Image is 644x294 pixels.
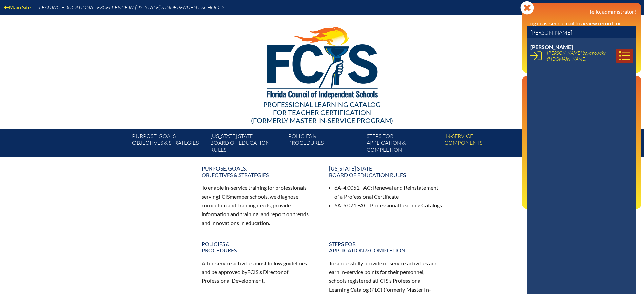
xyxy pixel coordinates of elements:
li: 6A-5.071, : Professional Learning Catalogs [334,201,443,210]
span: PLC [371,286,381,293]
span: FCIS [219,193,230,200]
p: To enable in-service training for professionals serving member schools, we diagnose curriculum an... [202,183,315,227]
p: All in-service activities must follow guidelines and be approved by ’s Director of Professional D... [202,259,315,285]
img: FCISlogo221.eps [252,15,392,107]
a: Director of Professional Development [US_STATE] Council of Independent Schools since [DATE] [525,166,632,188]
span: for Teacher Certification [273,108,371,116]
a: In-servicecomponents [442,131,520,157]
span: [PERSON_NAME] [530,44,573,50]
a: [PERSON_NAME].bakanowsky@[DOMAIN_NAME] [544,49,608,63]
a: PLC Coordinator [US_STATE] Council of Independent Schools since [DATE] [525,141,632,163]
a: Main Site [1,3,34,12]
a: Purpose, goals,objectives & strategies [198,162,319,181]
a: [US_STATE] StateBoard of Education rules [325,162,447,181]
li: 6A-4.0051, : Renewal and Reinstatement of a Professional Certificate [334,183,443,201]
a: Purpose, goals,objectives & strategies [129,131,207,157]
span: FCIS [247,269,258,275]
a: Email passwordEmail &password [525,105,553,127]
span: FAC [360,184,371,191]
svg: Log out [630,198,636,203]
div: Professional Learning Catalog (formerly Master In-service Program) [127,100,517,125]
a: Steps forapplication & completion [325,238,447,256]
label: Log in as, send email to, view record for... [527,20,624,26]
a: Policies &Procedures [198,238,319,256]
h3: Hello, administrator! [527,8,636,15]
i: or [581,20,586,26]
a: Policies &Procedures [286,131,363,157]
a: Steps forapplication & completion [364,131,442,157]
svg: Close [520,1,534,15]
span: FAC [357,202,368,208]
a: User infoReports [525,54,554,64]
span: FCIS [377,277,388,284]
a: [US_STATE] StateBoard of Education rules [208,131,286,157]
a: User infoEE Control Panel [525,43,577,52]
